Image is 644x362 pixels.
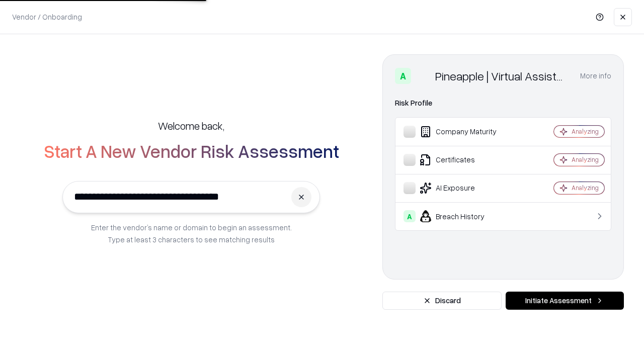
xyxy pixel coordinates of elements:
[12,12,82,22] p: Vendor / Onboarding
[572,184,599,192] div: Analyzing
[395,97,611,109] div: Risk Profile
[572,155,599,164] div: Analyzing
[506,292,624,310] button: Initiate Assessment
[158,119,224,133] h5: Welcome back,
[382,292,502,310] button: Discard
[404,154,524,166] div: Certificates
[395,68,411,84] div: A
[404,182,524,194] div: AI Exposure
[404,210,416,222] div: A
[404,126,524,138] div: Company Maturity
[44,141,339,161] h2: Start A New Vendor Risk Assessment
[404,210,524,222] div: Breach History
[580,67,611,85] button: More info
[91,221,292,245] p: Enter the vendor’s name or domain to begin an assessment. Type at least 3 characters to see match...
[435,68,568,84] div: Pineapple | Virtual Assistant Agency
[415,68,431,84] img: Pineapple | Virtual Assistant Agency
[572,127,599,136] div: Analyzing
